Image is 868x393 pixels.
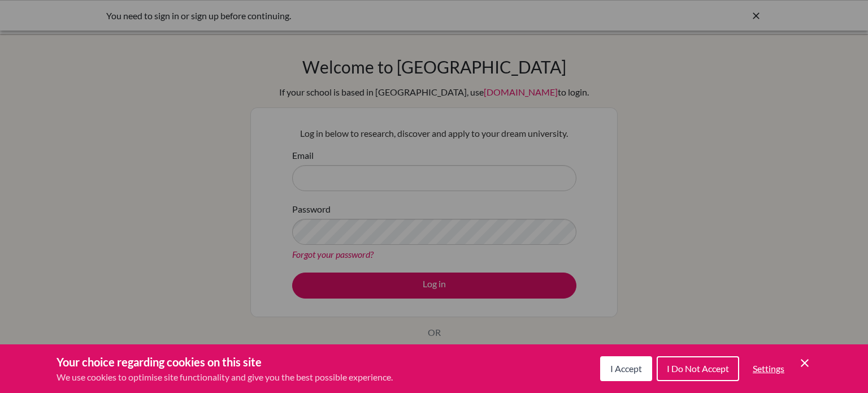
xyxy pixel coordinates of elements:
[57,353,393,370] h3: Your choice regarding cookies on this site
[610,363,642,374] span: I Accept
[798,356,811,370] button: Save and close
[657,356,739,381] button: I Do Not Accept
[57,370,393,384] p: We use cookies to optimise site functionality and give you the best possible experience.
[667,363,729,374] span: I Do Not Accept
[600,356,652,381] button: I Accept
[753,363,784,374] span: Settings
[744,357,793,380] button: Settings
